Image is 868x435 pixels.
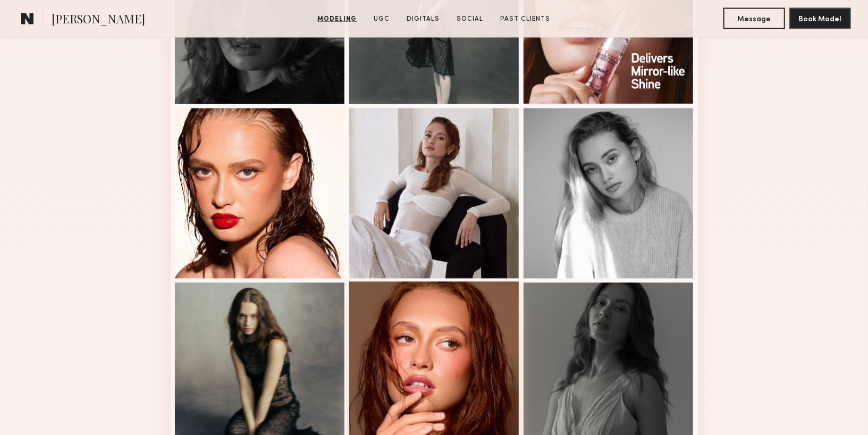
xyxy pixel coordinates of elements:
[453,14,488,24] a: Social
[314,14,361,24] a: Modeling
[789,14,851,23] a: Book Model
[370,14,394,24] a: UGC
[403,14,444,24] a: Digitals
[723,8,785,29] button: Message
[52,11,145,29] span: [PERSON_NAME]
[496,14,555,24] a: Past Clients
[789,8,851,29] button: Book Model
